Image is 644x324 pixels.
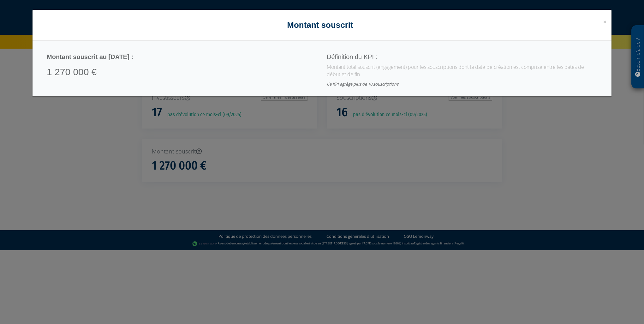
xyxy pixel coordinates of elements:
p: Montant total souscrit (engagement) pour les souscriptions dont la date de création est comprise ... [327,63,597,78]
h2: Montant souscrit au [DATE] : [47,53,317,60]
span: × [603,17,607,26]
h4: Montant souscrit [37,19,607,31]
h1: 1 270 000 € [47,67,317,77]
em: Ce KPI agrège plus de 10 souscriptions [327,81,398,87]
p: Besoin d'aide ? [634,29,641,86]
h2: Définition du KPI : [327,53,597,60]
